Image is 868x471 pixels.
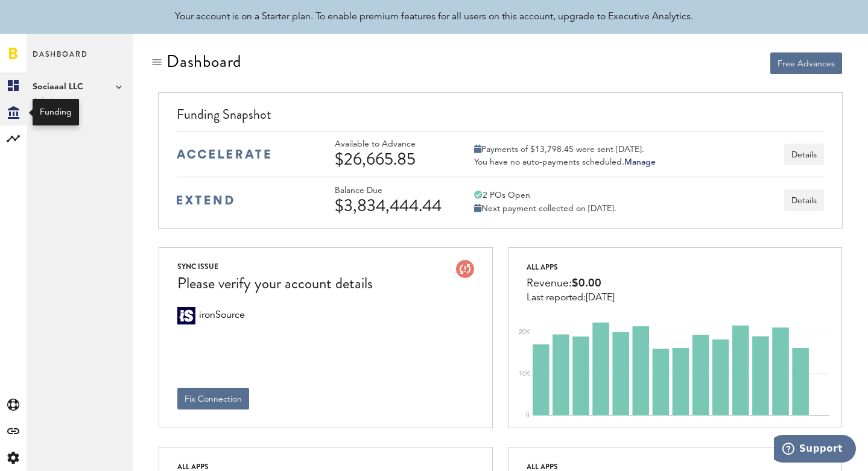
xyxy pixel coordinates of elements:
[519,371,530,377] text: 10K
[474,203,616,214] div: Next payment collected on [DATE].
[784,144,824,165] button: Details
[474,157,656,168] div: You have no auto-payments scheduled.
[177,105,825,131] div: Funding Snapshot
[177,273,373,294] div: Please verify your account details
[175,10,693,24] div: Your account is on a Starter plan. To enable premium features for all users on this account, upgr...
[199,306,245,324] span: ironSource
[40,106,72,118] div: Funding
[335,196,449,215] div: $3,834,444.44
[527,274,615,292] div: Revenue:
[33,94,127,109] span: Admin
[770,52,842,74] button: Free Advances
[177,388,249,409] button: Fix Connection
[784,189,824,211] button: Details
[474,144,656,155] div: Payments of $13,798.45 were sent [DATE].
[177,195,233,205] img: extend-medium-blue-logo.svg
[526,413,530,419] text: 0
[335,150,449,169] div: $26,665.85
[177,306,195,324] div: ironSource
[527,292,615,303] div: Last reported:
[624,158,656,166] a: Manage
[527,260,615,274] div: All apps
[177,260,373,273] div: SYNC ISSUE
[572,278,601,289] span: $0.00
[519,329,530,335] text: 20K
[335,139,449,150] div: Available to Advance
[586,293,615,303] span: [DATE]
[177,150,270,159] img: accelerate-medium-blue-logo.svg
[456,260,474,278] img: account-issue.svg
[774,435,856,465] iframe: Opens a widget where you can find more information
[335,186,449,196] div: Balance Due
[166,52,241,71] div: Dashboard
[474,190,616,201] div: 2 POs Open
[33,80,127,94] span: Sociaaal LLC
[33,47,88,72] span: Dashboard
